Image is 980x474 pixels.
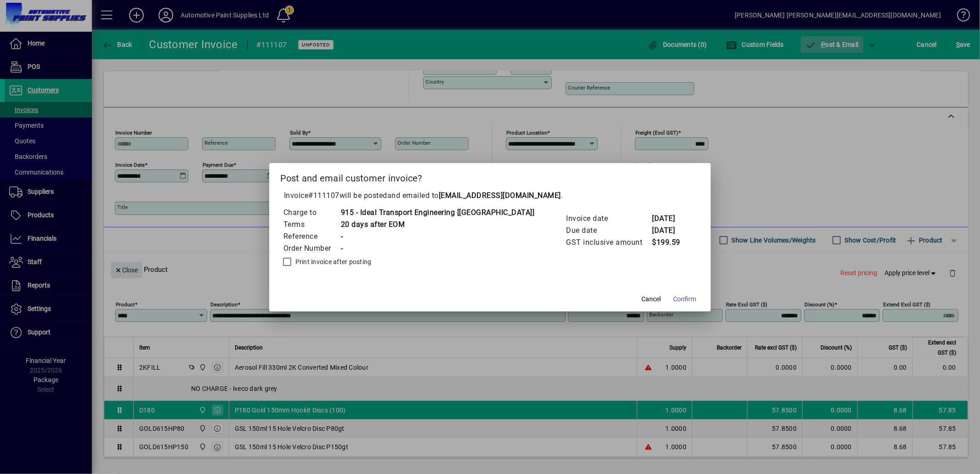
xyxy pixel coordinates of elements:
[566,225,651,237] td: Due date
[651,225,688,237] td: [DATE]
[269,163,711,190] h2: Post and email customer invoice?
[340,243,535,254] td: -
[387,191,561,200] span: and emailed to
[340,207,535,219] td: 915 - Ideal Transport Engineering [[GEOGRAPHIC_DATA]]
[283,207,340,219] td: Charge to
[651,237,688,248] td: $199.59
[636,291,666,308] button: Cancel
[673,294,696,304] span: Confirm
[669,291,700,308] button: Confirm
[566,237,651,248] td: GST inclusive amount
[294,257,372,266] label: Print invoice after posting
[283,219,340,231] td: Terms
[641,294,661,304] span: Cancel
[283,243,340,254] td: Order Number
[566,213,651,225] td: Invoice date
[308,191,340,200] span: #111107
[439,191,561,200] b: [EMAIL_ADDRESS][DOMAIN_NAME]
[280,190,700,201] p: Invoice will be posted .
[340,219,535,231] td: 20 days after EOM
[340,231,535,243] td: -
[651,213,688,225] td: [DATE]
[283,231,340,243] td: Reference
